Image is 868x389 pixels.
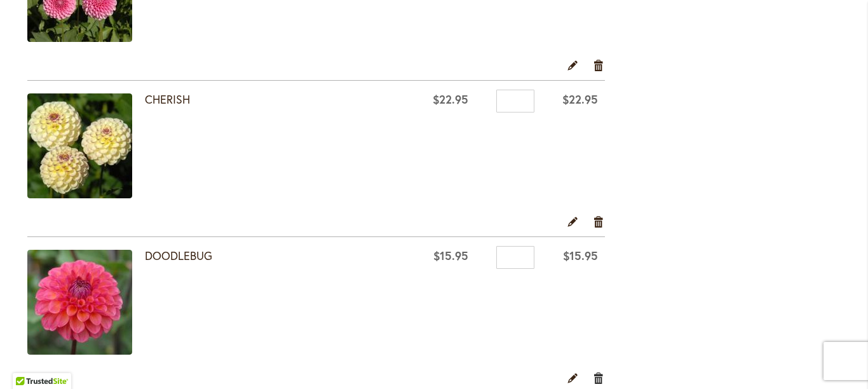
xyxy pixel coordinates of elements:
img: DOODLEBUG [27,250,132,355]
span: $15.95 [433,248,468,263]
iframe: Launch Accessibility Center [10,344,45,379]
a: CHERISH [145,92,190,107]
a: DOODLEBUG [145,248,212,263]
span: $22.95 [562,92,598,107]
span: $22.95 [433,92,468,107]
a: CHERISH [27,93,145,201]
img: CHERISH [27,93,132,198]
span: $15.95 [563,248,598,263]
a: DOODLEBUG [27,250,145,358]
